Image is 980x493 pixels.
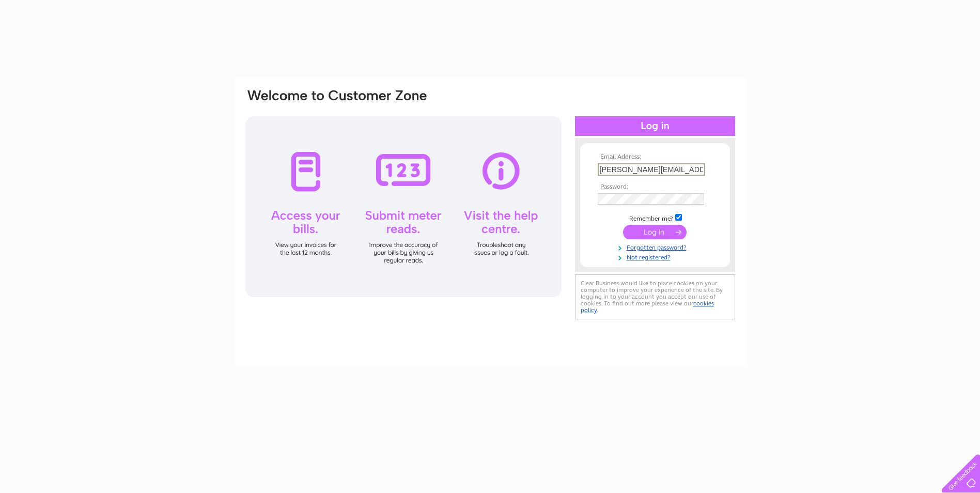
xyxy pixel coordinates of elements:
th: Email Address: [595,153,715,161]
div: Clear Business would like to place cookies on your computer to improve your experience of the sit... [575,274,735,319]
a: cookies policy [581,300,714,314]
a: Not registered? [598,252,715,261]
th: Password: [595,183,715,191]
input: Submit [623,225,687,239]
td: Remember me? [595,212,715,223]
a: Forgotten password? [598,242,715,252]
